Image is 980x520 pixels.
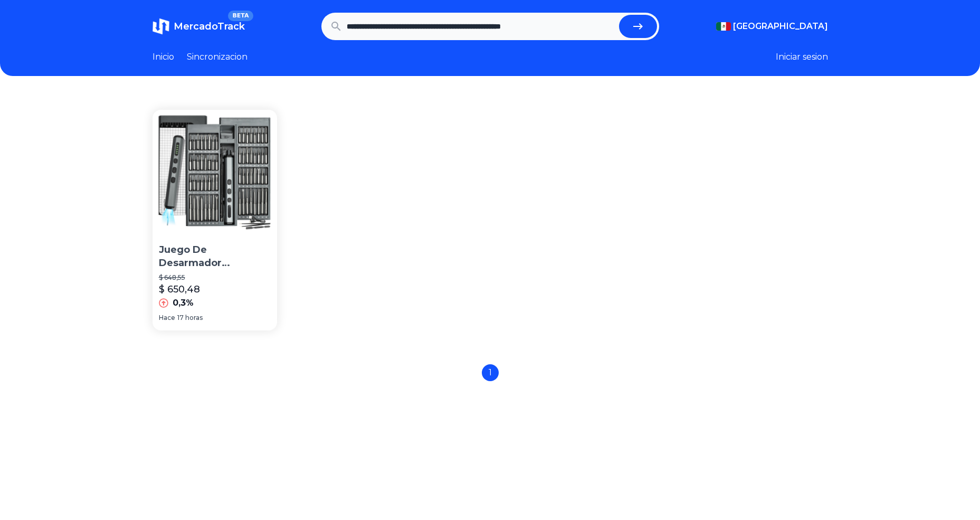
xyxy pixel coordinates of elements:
[153,110,278,235] img: Juego De Desarmador Precisión Eléctrico Inalámbrico 69 Pcs
[159,282,200,297] p: $ 650,48
[716,20,828,33] button: [GEOGRAPHIC_DATA]
[153,51,174,63] a: Inicio
[159,314,175,322] span: Hace
[776,51,828,63] button: Iniciar sesion
[174,21,245,32] span: MercadoTrack
[153,110,278,330] a: Juego De Desarmador Precisión Eléctrico Inalámbrico 69 PcsJuego De Desarmador Precisión Eléctrico...
[177,314,203,322] span: 17 horas
[153,18,245,35] a: MercadoTrackBETA
[716,22,731,31] img: Mexico
[159,273,271,282] p: $ 648,55
[187,51,248,63] a: Sincronizacion
[159,243,271,270] p: Juego De Desarmador Precisión Eléctrico Inalámbrico 69 Pcs
[173,297,194,309] p: 0,3%
[733,20,828,33] span: [GEOGRAPHIC_DATA]
[228,11,253,21] span: BETA
[153,18,169,35] img: MercadoTrack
